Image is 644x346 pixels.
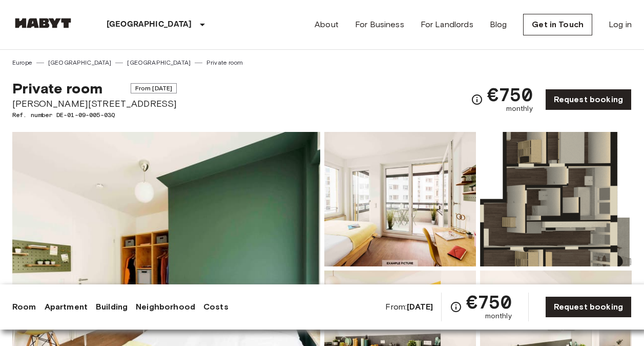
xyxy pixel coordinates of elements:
[203,301,228,313] a: Costs
[12,58,32,67] a: Europe
[131,83,177,93] span: From [DATE]
[12,80,102,97] span: Private room
[466,293,512,311] span: €750
[12,18,74,28] img: Habyt
[206,58,243,67] a: Private room
[136,301,195,313] a: Neighborhood
[471,93,483,106] svg: Check cost overview for full price breakdown. Please note that discounts apply to new joiners onl...
[48,58,112,67] a: [GEOGRAPHIC_DATA]
[315,18,339,31] a: About
[487,85,533,104] span: €750
[385,301,433,313] span: From:
[450,301,462,313] svg: Check cost overview for full price breakdown. Please note that discounts apply to new joiners onl...
[12,110,177,120] span: Ref. number DE-01-09-005-03Q
[609,18,632,31] a: Log in
[545,89,632,110] a: Request booking
[506,104,533,114] span: monthly
[12,301,36,313] a: Room
[96,301,128,313] a: Building
[480,132,632,266] img: Picture of unit DE-01-09-005-03Q
[107,18,192,31] p: [GEOGRAPHIC_DATA]
[45,301,88,313] a: Apartment
[421,18,473,31] a: For Landlords
[485,311,512,321] span: monthly
[523,14,592,35] a: Get in Touch
[355,18,404,31] a: For Business
[12,97,177,110] span: [PERSON_NAME][STREET_ADDRESS]
[324,132,476,266] img: Picture of unit DE-01-09-005-03Q
[490,18,507,31] a: Blog
[127,58,191,67] a: [GEOGRAPHIC_DATA]
[407,302,433,312] b: [DATE]
[545,296,632,318] a: Request booking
